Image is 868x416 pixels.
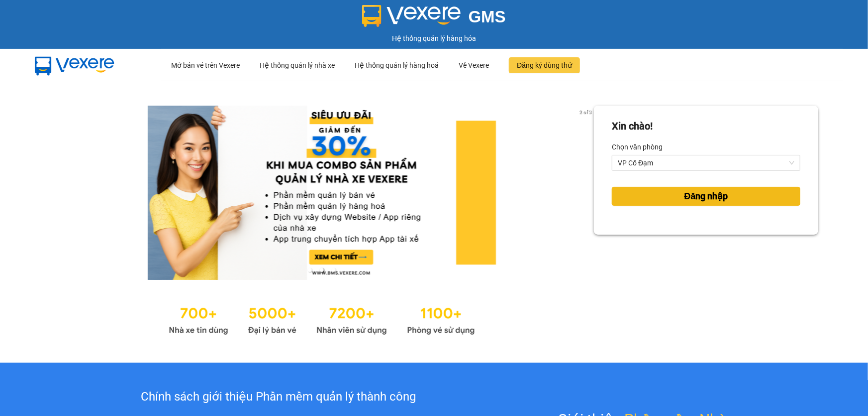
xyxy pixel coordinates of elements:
button: previous slide / item [50,106,64,280]
div: Mở bán vé trên Vexere [171,49,240,81]
span: Đăng ký dùng thử [517,60,572,71]
span: GMS [469,7,506,26]
p: 2 of 3 [577,106,594,119]
img: Statistics.png [169,300,475,338]
div: Hệ thống quản lý hàng hóa [2,33,866,44]
div: Xin chào! [612,119,653,134]
img: mbUUG5Q.png [25,49,124,82]
label: Chọn văn phòng [612,139,663,155]
div: Chính sách giới thiệu Phần mềm quản lý thành công [61,388,496,407]
li: slide item 3 [332,268,336,272]
button: next slide / item [580,106,594,280]
span: Đăng nhập [684,189,728,203]
li: slide item 1 [308,268,312,272]
li: slide item 2 [320,268,324,272]
div: Hệ thống quản lý nhà xe [260,49,335,81]
div: Về Vexere [459,49,489,81]
div: Hệ thống quản lý hàng hoá [355,49,439,81]
a: GMS [362,15,506,23]
button: Đăng nhập [612,187,800,206]
span: VP Cổ Đạm [618,155,794,170]
img: logo 2 [362,5,461,27]
button: Đăng ký dùng thử [509,57,580,73]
